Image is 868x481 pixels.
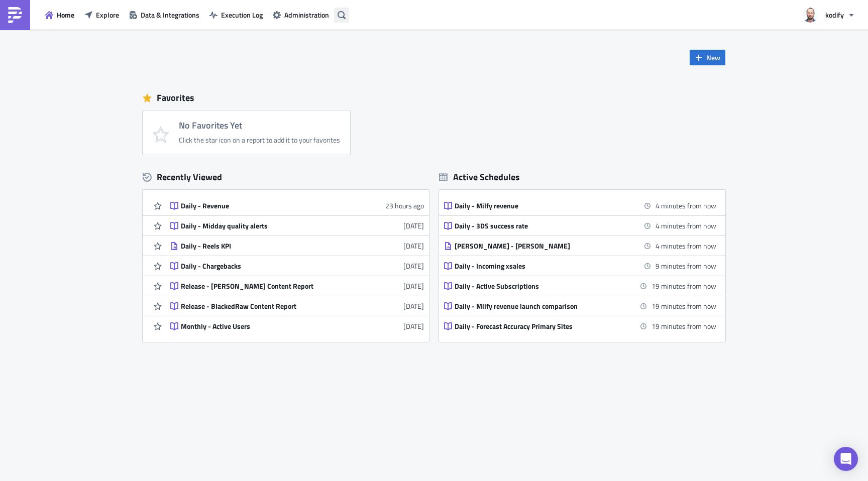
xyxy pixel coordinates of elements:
[268,7,334,23] button: Administration
[170,256,424,276] a: Daily - Chargebacks[DATE]
[403,281,424,291] time: 2025-08-20T07:55:20Z
[455,201,630,210] div: Daily - Milfy revenue
[656,240,716,251] time: 2025-09-10 09:15
[656,200,716,211] time: 2025-09-10 09:15
[143,170,429,185] div: Recently Viewed
[455,221,630,230] div: Daily - 3DS success rate
[284,10,329,20] span: Administration
[181,282,357,291] div: Release - [PERSON_NAME] Content Report
[181,221,357,230] div: Daily - Midday quality alerts
[204,7,268,23] button: Execution Log
[403,301,424,311] time: 2025-08-20T07:53:42Z
[143,90,725,105] div: Favorites
[455,282,630,291] div: Daily - Active Subscriptions
[403,220,424,231] time: 2025-09-05T10:33:05Z
[221,10,263,20] span: Execution Log
[455,302,630,311] div: Daily - Milfy revenue launch comparison
[825,10,844,20] span: kodify
[439,171,520,183] div: Active Schedules
[455,242,630,251] div: [PERSON_NAME] - [PERSON_NAME]
[141,10,199,20] span: Data & Integrations
[170,196,424,215] a: Daily - Revenue23 hours ago
[656,220,716,231] time: 2025-09-10 09:15
[444,236,716,256] a: [PERSON_NAME] - [PERSON_NAME]4 minutes from now
[170,316,424,336] a: Monthly - Active Users[DATE]
[179,136,340,145] div: Click the star icon on a report to add it to your favorites
[690,50,725,65] button: New
[834,447,858,471] div: Open Intercom Messenger
[403,240,424,251] time: 2025-09-03T11:25:38Z
[40,7,79,23] button: Home
[96,10,119,20] span: Explore
[455,262,630,271] div: Daily - Incoming xsales
[706,52,720,63] span: New
[656,261,716,271] time: 2025-09-10 09:20
[385,200,424,211] time: 2025-09-09T08:22:51Z
[124,7,204,23] button: Data & Integrations
[170,216,424,235] a: Daily - Midday quality alerts[DATE]
[444,316,716,336] a: Daily - Forecast Accuracy Primary Sites19 minutes from now
[444,196,716,215] a: Daily - Milfy revenue4 minutes from now
[170,236,424,256] a: Daily - Reels KPI[DATE]
[170,296,424,316] a: Release - BlackedRaw Content Report[DATE]
[7,7,23,23] img: PushMetrics
[181,201,357,210] div: Daily - Revenue
[57,10,74,20] span: Home
[444,296,716,316] a: Daily - Milfy revenue launch comparison19 minutes from now
[444,216,716,235] a: Daily - 3DS success rate4 minutes from now
[181,242,357,251] div: Daily - Reels KPI
[797,4,860,26] button: kodify
[181,262,357,271] div: Daily - Chargebacks
[181,302,357,311] div: Release - BlackedRaw Content Report
[652,321,716,331] time: 2025-09-10 09:30
[802,7,819,24] img: Avatar
[170,276,424,296] a: Release - [PERSON_NAME] Content Report[DATE]
[403,321,424,331] time: 2025-08-19T14:02:25Z
[652,301,716,311] time: 2025-09-10 09:30
[179,121,340,131] h4: No Favorites Yet
[652,281,716,291] time: 2025-09-10 09:30
[79,7,124,23] button: Explore
[444,276,716,296] a: Daily - Active Subscriptions19 minutes from now
[455,322,630,331] div: Daily - Forecast Accuracy Primary Sites
[403,261,424,271] time: 2025-09-01T07:47:00Z
[444,256,716,276] a: Daily - Incoming xsales9 minutes from now
[181,322,357,331] div: Monthly - Active Users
